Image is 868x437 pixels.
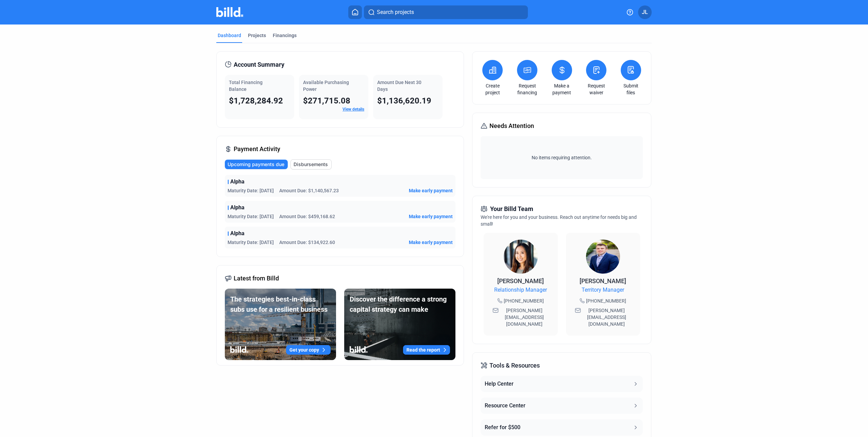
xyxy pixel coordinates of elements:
[504,297,544,304] span: [PHONE_NUMBER]
[364,5,528,19] button: Search projects
[485,380,514,388] div: Help Center
[481,419,642,436] button: Refer for $500
[279,187,339,194] span: Amount Due: $1,140,567.23
[642,8,648,16] span: JL
[228,161,284,168] span: Upcoming payments due
[343,107,364,112] a: View details
[586,297,626,304] span: [PHONE_NUMBER]
[638,5,652,19] button: JL
[294,161,328,168] span: Disbursements
[584,82,608,96] a: Request waiver
[580,277,626,285] span: [PERSON_NAME]
[216,7,243,17] img: Billd Company Logo
[290,159,332,169] button: Disbursements
[229,80,263,92] span: Total Financing Balance
[234,60,284,69] span: Account Summary
[483,154,640,161] span: No items requiring attention.
[550,82,574,96] a: Make a payment
[248,32,266,39] div: Projects
[228,213,274,220] span: Maturity Date: [DATE]
[409,239,453,246] button: Make early payment
[279,213,335,220] span: Amount Due: $459,168.62
[377,96,431,106] span: $1,136,620.19
[485,402,525,410] div: Resource Center
[504,240,538,274] img: Relationship Manager
[481,376,642,392] button: Help Center
[279,239,335,246] span: Amount Due: $134,922.60
[230,229,245,238] span: Alpha
[515,82,539,96] a: Request financing
[481,214,637,227] span: We're here for you and your business. Reach out anytime for needs big and small!
[409,187,453,194] button: Make early payment
[230,178,245,186] span: Alpha
[350,294,450,314] div: Discover the difference a strong capital strategy can make
[489,121,534,131] span: Needs Attention
[582,307,631,327] span: [PERSON_NAME][EMAIL_ADDRESS][DOMAIN_NAME]
[619,82,643,96] a: Submit files
[490,204,533,214] span: Your Billd Team
[286,345,331,355] button: Get your copy
[230,294,331,314] div: The strategies best-in-class subs use for a resilient business
[218,32,241,39] div: Dashboard
[228,187,274,194] span: Maturity Date: [DATE]
[234,144,280,154] span: Payment Activity
[481,398,642,414] button: Resource Center
[228,239,274,246] span: Maturity Date: [DATE]
[229,96,283,106] span: $1,728,284.92
[303,80,349,92] span: Available Purchasing Power
[225,160,288,169] button: Upcoming payments due
[586,240,620,274] img: Territory Manager
[230,204,245,212] span: Alpha
[273,32,297,39] div: Financings
[403,345,450,355] button: Read the report
[485,423,520,432] div: Refer for $500
[303,96,350,106] span: $271,715.08
[582,286,624,294] span: Territory Manager
[494,286,547,294] span: Relationship Manager
[377,80,421,92] span: Amount Due Next 30 Days
[497,277,544,285] span: [PERSON_NAME]
[377,8,414,16] span: Search projects
[409,213,453,220] button: Make early payment
[489,361,540,370] span: Tools & Resources
[234,274,279,283] span: Latest from Billd
[500,307,549,327] span: [PERSON_NAME][EMAIL_ADDRESS][DOMAIN_NAME]
[481,82,504,96] a: Create project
